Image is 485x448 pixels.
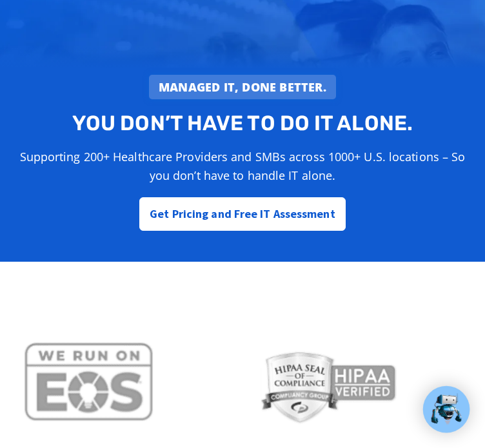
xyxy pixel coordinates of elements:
a: Managed IT, done better. [149,75,336,99]
img: 3 [249,325,410,441]
p: Supporting 200+ Healthcare Providers and SMBs across 1000+ U.S. locations – So you don’t have to ... [10,148,475,185]
strong: Managed IT, done better. [159,79,326,95]
a: Get Pricing and Free IT Assessment [139,197,345,231]
div: 2 / 5 [6,325,236,441]
img: 4 [6,325,168,441]
h2: You don’t have to do IT alone. [17,112,468,135]
span: Get Pricing and Free IT Assessment [150,201,335,227]
div: 3 / 5 [249,325,479,441]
